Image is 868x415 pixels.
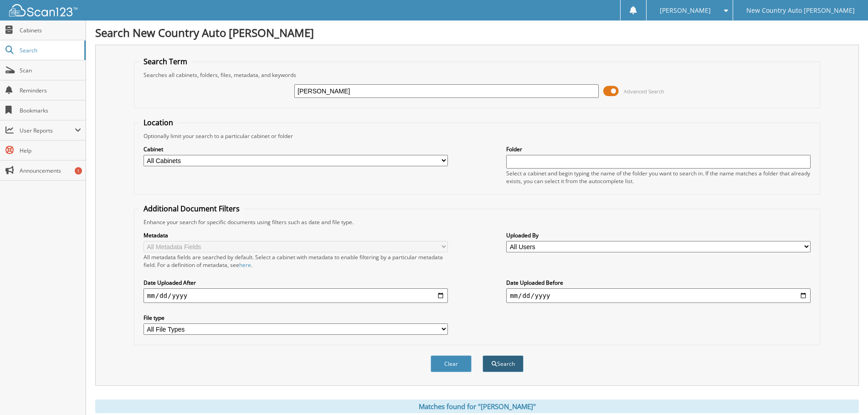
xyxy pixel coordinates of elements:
[20,46,80,54] span: Search
[822,371,868,415] iframe: Chat Widget
[9,4,77,16] img: scan123-logo-white.svg
[144,288,448,303] input: start
[20,167,81,174] span: Announcements
[139,118,178,128] legend: Location
[144,253,448,269] div: All metadata fields are searched by default. Select a cabinet with metadata to enable filtering b...
[483,355,524,372] button: Search
[239,261,251,269] a: here
[506,169,811,185] div: Select a cabinet and begin typing the name of the folder you want to search in. If the name match...
[20,107,81,114] span: Bookmarks
[139,71,815,79] div: Searches all cabinets, folders, files, metadata, and keywords
[95,25,859,40] h1: Search New Country Auto [PERSON_NAME]
[431,355,472,372] button: Clear
[20,127,75,134] span: User Reports
[624,88,664,95] span: Advanced Search
[144,145,448,153] label: Cabinet
[144,314,448,322] label: File type
[506,231,811,239] label: Uploaded By
[139,56,192,67] legend: Search Term
[20,147,81,154] span: Help
[20,67,81,74] span: Scan
[139,204,244,214] legend: Additional Document Filters
[20,26,81,34] span: Cabinets
[746,8,855,13] span: New Country Auto [PERSON_NAME]
[75,167,82,174] div: 1
[144,231,448,239] label: Metadata
[20,87,81,94] span: Reminders
[144,279,448,287] label: Date Uploaded After
[506,288,811,303] input: end
[660,8,711,13] span: [PERSON_NAME]
[139,218,815,226] div: Enhance your search for specific documents using filters such as date and file type.
[506,279,811,287] label: Date Uploaded Before
[506,145,811,153] label: Folder
[95,400,859,413] div: Matches found for "[PERSON_NAME]"
[139,132,815,140] div: Optionally limit your search to a particular cabinet or folder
